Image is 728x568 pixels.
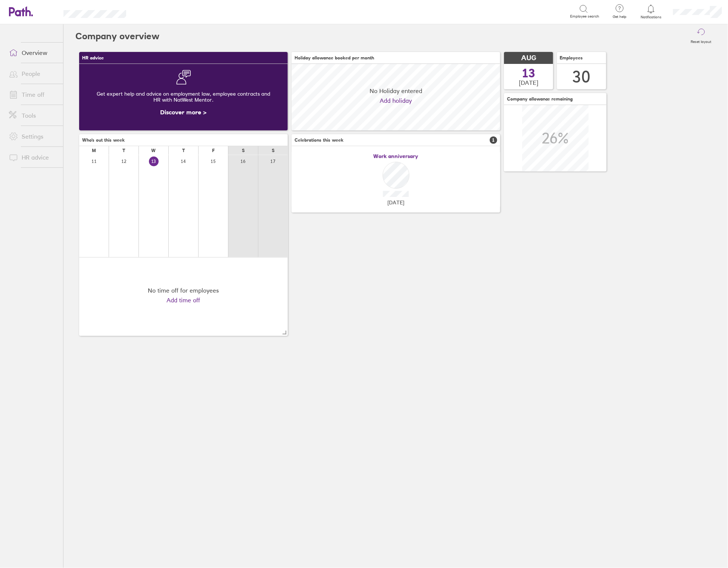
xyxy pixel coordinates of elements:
[3,150,63,165] a: HR advice
[295,55,374,61] span: Holiday allowance booked per month
[146,8,165,15] div: Search
[152,148,156,153] div: W
[82,55,104,61] span: HR advice
[122,148,125,153] div: T
[148,287,219,294] div: No time off for employees
[521,54,536,62] span: AUG
[507,96,573,102] span: Company allowance remaining
[570,14,599,19] span: Employee search
[212,148,215,153] div: F
[639,15,663,19] span: Notifications
[388,200,404,206] span: [DATE]
[573,67,591,86] div: 30
[490,136,497,144] span: 1
[560,55,583,61] span: Employees
[3,108,63,123] a: Tools
[75,24,159,48] h2: Company overview
[85,85,282,109] div: Get expert help and advice on employment law, employee contracts and HR with NatWest Mentor.
[3,45,63,60] a: Overview
[167,297,200,303] a: Add time off
[380,97,412,104] a: Add holiday
[272,148,274,153] div: S
[687,24,716,48] button: Reset layout
[295,138,343,143] span: Celebrations this week
[519,79,538,86] span: [DATE]
[522,67,535,79] span: 13
[607,15,632,19] span: Get help
[82,138,125,143] span: Who's out this week
[687,37,716,44] label: Reset layout
[3,87,63,102] a: Time off
[3,129,63,144] a: Settings
[370,87,422,94] span: No Holiday entered
[639,4,663,19] a: Notifications
[242,148,245,153] div: S
[182,148,185,153] div: T
[374,153,419,159] span: Work anniversary
[92,148,96,153] div: M
[161,108,207,116] a: Discover more >
[3,66,63,81] a: People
